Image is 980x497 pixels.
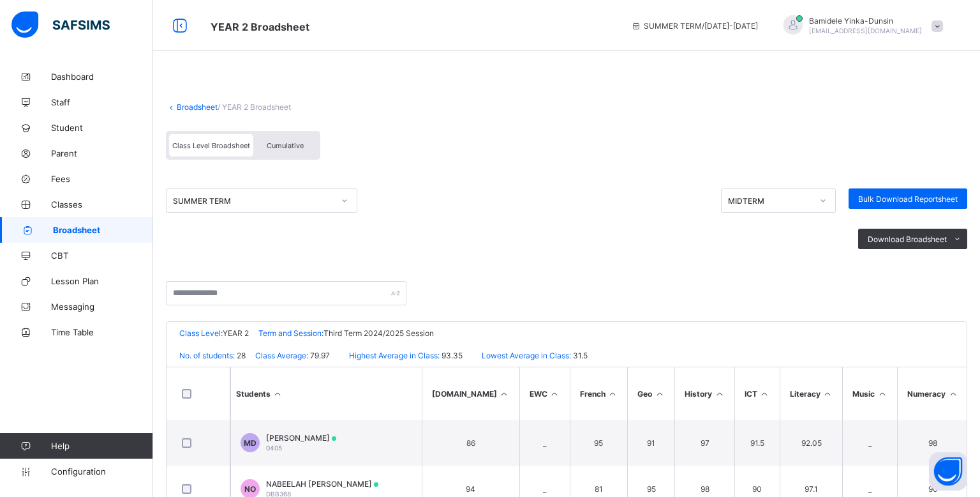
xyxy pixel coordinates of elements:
[728,196,812,206] div: MIDTERM
[51,276,153,286] span: Lesson Plan
[11,11,110,38] img: safsims
[771,15,949,36] div: BamideleYinka-Dunsin
[266,479,378,489] span: NABEELAH [PERSON_NAME]
[714,389,725,399] i: Sort in Ascending Order
[440,351,463,360] span: 93.35
[627,420,674,466] td: 91
[51,123,153,133] span: Student
[235,351,246,360] span: 28
[897,367,968,420] th: Numeracy
[482,351,571,360] span: Lowest Average in Class:
[780,367,843,420] th: Literacy
[308,351,330,360] span: 79.97
[607,389,618,399] i: Sort in Ascending Order
[349,351,440,360] span: Highest Average in Class:
[51,199,153,210] span: Classes
[897,420,968,466] td: 98
[947,389,958,399] i: Sort in Ascending Order
[51,148,153,158] span: Parent
[822,389,833,399] i: Sort in Ascending Order
[218,102,291,112] span: / YEAR 2 Broadsheet
[51,250,153,261] span: CBT
[51,72,153,82] span: Dashboard
[172,141,250,150] span: Class Level Broadsheet
[570,420,628,466] td: 95
[877,389,887,399] i: Sort in Ascending Order
[51,327,153,337] span: Time Table
[266,444,282,452] span: 0405
[230,367,422,420] th: Students
[244,438,256,448] span: MD
[266,433,336,443] span: [PERSON_NAME]
[868,234,947,244] span: Download Broadsheet
[674,420,734,466] td: 97
[842,367,897,420] th: Music
[809,16,922,26] span: Bamidele Yinka-Dunsin
[51,441,152,451] span: Help
[51,97,153,107] span: Staff
[255,351,308,360] span: Class Average:
[519,367,570,420] th: EWC
[499,389,510,399] i: Sort in Ascending Order
[759,389,770,399] i: Sort in Ascending Order
[519,420,570,466] td: _
[929,452,967,491] button: Open asap
[422,420,519,466] td: 86
[51,466,152,477] span: Configuration
[179,351,235,360] span: No. of students:
[211,20,309,33] span: Class Arm Broadsheet
[734,420,780,466] td: 91.5
[53,225,153,235] span: Broadsheet
[422,367,519,420] th: [DOMAIN_NAME]
[51,174,153,184] span: Fees
[177,102,218,112] a: Broadsheet
[549,389,560,399] i: Sort in Ascending Order
[674,367,734,420] th: History
[654,389,665,399] i: Sort in Ascending Order
[179,328,223,338] span: Class Level:
[244,484,256,494] span: NO
[173,196,334,206] div: SUMMER TERM
[809,27,922,34] span: [EMAIL_ADDRESS][DOMAIN_NAME]
[627,367,674,420] th: Geo
[571,351,588,360] span: 31.5
[223,328,249,338] span: YEAR 2
[258,328,323,338] span: Term and Session:
[272,389,283,399] i: Sort Ascending
[858,194,958,204] span: Bulk Download Reportsheet
[51,302,153,312] span: Messaging
[780,420,843,466] td: 92.05
[631,21,758,31] span: session/term information
[734,367,780,420] th: ICT
[323,328,434,338] span: Third Term 2024/2025 Session
[267,141,304,150] span: Cumulative
[842,420,897,466] td: _
[570,367,628,420] th: French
